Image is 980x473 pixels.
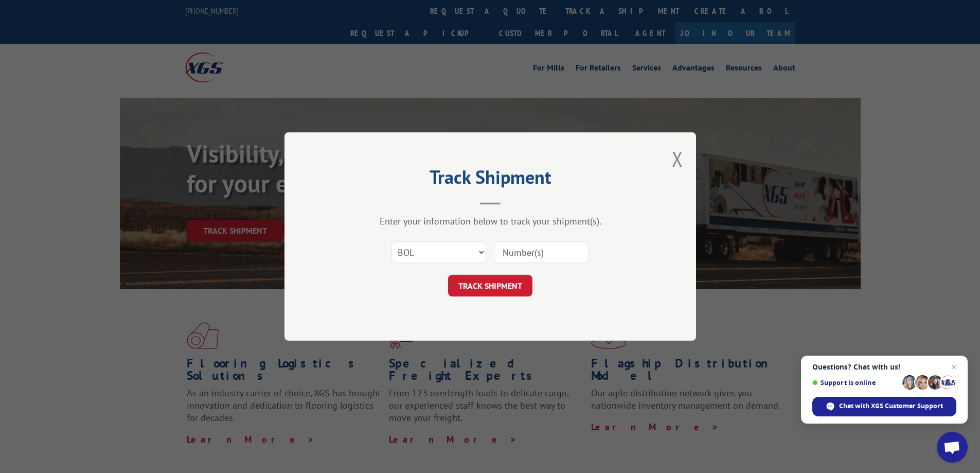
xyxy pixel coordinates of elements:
button: TRACK SHIPMENT [448,275,532,296]
h2: Track Shipment [336,170,645,189]
div: Enter your information below to track your shipment(s). [336,215,645,227]
span: Close chat [948,361,960,373]
span: Support is online [812,379,899,387]
div: Chat with XGS Customer Support [812,397,956,416]
button: Close modal [672,145,683,172]
span: Chat with XGS Customer Support [839,401,943,411]
span: Questions? Chat with us! [812,363,956,371]
div: Open chat [937,432,968,463]
input: Number(s) [494,241,589,263]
